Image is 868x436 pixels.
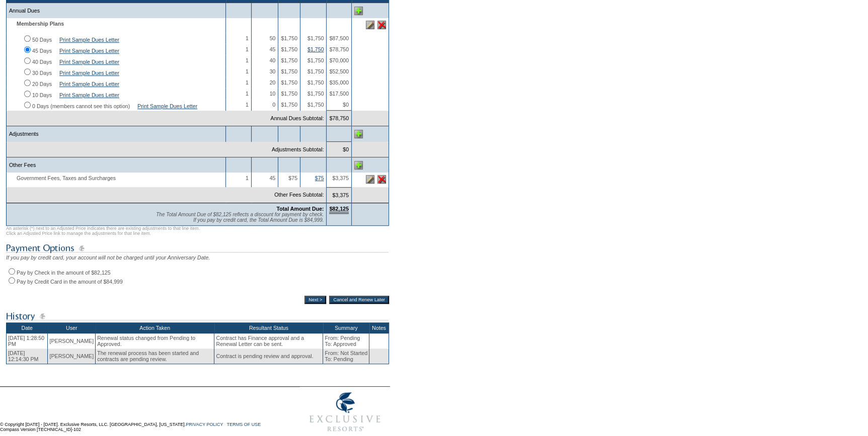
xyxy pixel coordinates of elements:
span: $1,750 [281,79,297,85]
a: $1,750 [307,46,324,52]
img: Add Adjustments line item [354,130,363,138]
label: 20 Days [32,81,52,87]
td: From: Not Started To: Pending [323,348,369,364]
label: 45 Days [32,48,52,54]
span: $82,125 [329,206,349,214]
td: [DATE] 12:14:30 PM [7,348,48,364]
td: Other Fees Subtotal: [7,187,327,203]
span: $1,750 [307,68,324,74]
td: Annual Dues Subtotal: [7,111,327,126]
span: 1 [246,102,249,108]
th: User [48,322,96,333]
img: Edit this line item [366,21,374,29]
label: Pay by Check in the amount of $82,125 [17,270,111,276]
span: $17,500 [329,91,349,97]
span: $1,750 [281,57,297,63]
span: $75 [288,175,297,181]
span: 1 [246,35,249,41]
span: $1,750 [281,35,297,41]
img: Delete this line item [377,21,386,29]
span: $35,000 [329,79,349,85]
label: 10 Days [32,92,52,98]
b: Membership Plans [17,21,64,27]
span: If you pay by credit card, your account will not be charged until your Anniversary Date. [6,254,210,260]
th: Resultant Status [214,322,323,333]
span: 40 [270,57,276,63]
td: From: Pending To: Approved [323,333,369,348]
td: Annual Dues [7,3,226,19]
th: Date [7,322,48,333]
span: 1 [246,79,249,85]
span: $1,750 [281,102,297,108]
img: Add Other Fees line item [354,161,363,169]
td: Renewal status changed from Pending to Approved. [96,333,214,348]
span: $1,750 [307,57,324,63]
a: $75 [315,175,324,181]
a: Print Sample Dues Letter [59,92,119,98]
td: Adjustments Subtotal: [7,142,327,157]
img: subTtlPaymentOptions.gif [6,242,388,254]
span: 50 [270,35,276,41]
span: Government Fees, Taxes and Surcharges [9,175,121,181]
a: Print Sample Dues Letter [59,37,119,43]
span: $52,500 [329,68,349,74]
label: 30 Days [32,70,52,76]
img: subTtlHistory.gif [6,310,388,322]
span: 1 [246,175,249,181]
span: 30 [270,68,276,74]
span: 10 [270,91,276,97]
span: $0 [343,102,349,108]
img: Add Annual Dues line item [354,7,363,15]
span: The Total Amount Due of $82,125 reflects a discount for payment by check. If you pay by credit ca... [156,212,324,223]
label: 0 Days (members cannot see this option) [32,103,130,109]
td: $78,750 [327,111,352,126]
td: [PERSON_NAME] [48,348,96,364]
td: Contract has Finance approval and a Renewal Letter can be sent. [214,333,323,348]
span: 20 [270,79,276,85]
td: $3,375 [327,187,352,203]
span: $1,750 [307,102,324,108]
span: $70,000 [329,57,349,63]
span: 1 [246,46,249,52]
span: 1 [246,68,249,74]
label: 50 Days [32,37,52,43]
span: $1,750 [307,91,324,97]
input: Next > [304,296,326,304]
span: 45 [270,46,276,52]
span: $87,500 [329,35,349,41]
img: Edit this line item [366,175,374,184]
td: The renewal process has been started and contracts are pending review. [96,348,214,364]
td: $0 [327,142,352,157]
td: Total Amount Due: [7,203,327,225]
label: Pay by Credit Card in the amount of $84,999 [17,279,123,285]
span: 1 [246,91,249,97]
span: $78,750 [329,46,349,52]
label: 40 Days [32,59,52,65]
span: 45 [270,175,276,181]
a: Print Sample Dues Letter [59,70,119,76]
th: Summary [323,322,369,333]
span: $1,750 [281,91,297,97]
a: Print Sample Dues Letter [137,103,197,109]
span: $1,750 [307,79,324,85]
img: Delete this line item [377,175,386,184]
span: $1,750 [281,68,297,74]
a: Print Sample Dues Letter [59,59,119,65]
a: PRIVACY POLICY [186,422,223,427]
span: $3,375 [332,175,349,181]
input: Cancel and Renew Later [329,296,389,304]
span: $1,750 [307,35,324,41]
span: An asterisk (*) next to an Adjusted Price indicates there are existing adjustments to that line i... [6,226,200,236]
a: Print Sample Dues Letter [59,48,119,54]
th: Notes [369,322,389,333]
a: Print Sample Dues Letter [59,81,119,87]
td: Adjustments [7,126,226,142]
span: $1,750 [281,46,297,52]
span: 1 [246,57,249,63]
td: Contract is pending review and approval. [214,348,323,364]
td: [PERSON_NAME] [48,333,96,348]
a: TERMS OF USE [227,422,261,427]
span: 0 [272,102,275,108]
td: Other Fees [7,157,226,173]
td: [DATE] 1:28:50 PM [7,333,48,348]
